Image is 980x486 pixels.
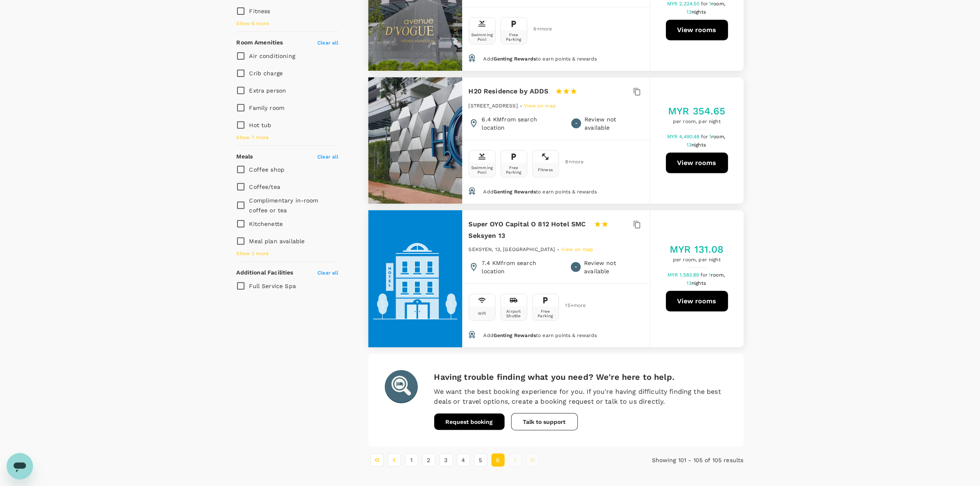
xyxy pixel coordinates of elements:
button: Go to previous page [388,453,401,467]
span: - [520,103,524,109]
span: room, [711,134,725,140]
span: room, [711,1,725,7]
div: Wifi [478,311,487,316]
button: Go to page 5 [474,453,487,467]
span: Extra person [249,87,286,94]
span: for [701,272,709,278]
span: 1 [709,134,726,140]
span: Show 7 more [237,134,269,142]
span: Clear all [317,40,338,46]
span: - [575,119,577,128]
button: View rooms [666,20,728,40]
div: Free Parking [503,165,525,174]
span: - [575,263,577,271]
span: View on map [524,103,556,109]
button: Go to page 1 [405,453,418,467]
span: Add to earn points & rewards [483,189,597,195]
div: Free Parking [503,33,525,42]
span: Crib charge [249,70,283,77]
span: Clear all [317,154,338,160]
span: Add to earn points & rewards [483,333,597,338]
span: Show 3 more [237,250,269,258]
span: nights [691,9,706,15]
span: Add to earn points & rewards [483,56,597,62]
span: [STREET_ADDRESS] [469,103,518,109]
button: Go to first page [370,453,384,467]
p: Review not available [584,259,643,275]
span: 8 + more [566,159,578,165]
span: nights [691,142,706,148]
span: 13 [687,280,707,286]
span: Kitchenette [249,221,283,227]
div: Airport Shuttle [503,309,525,318]
h6: Having trouble finding what you need? We're here to help. [434,370,727,384]
span: 13 [687,9,707,15]
span: Coffee/tea [249,184,281,190]
button: View rooms [666,153,728,173]
h6: Meals [237,152,253,161]
nav: pagination navigation [368,453,619,467]
div: Swimming Pool [471,165,493,174]
button: Go to page 3 [440,453,453,467]
span: Complimentary in-room coffee or tea [249,197,319,214]
p: Showing 101 - 105 of 105 results [619,456,744,464]
h6: Super OYO Capital O 812 Hotel SMC Seksyen 13 [469,219,587,242]
h6: H20 Residence by ADDS [469,86,549,97]
span: Meal plan available [249,238,305,244]
span: Genting Rewards [493,333,536,338]
h6: Additional Facilities [237,268,293,277]
span: MYR 2,324.50 [667,1,701,7]
span: MYR 1,583.89 [668,272,701,278]
span: room, [711,272,725,278]
span: 1 [709,272,726,278]
span: Air conditioning [249,53,295,59]
button: View rooms [666,291,728,312]
span: Full Service Spa [249,283,296,289]
div: Free Parking [534,309,557,318]
span: Show 6 more [237,20,269,28]
span: - [557,246,561,252]
button: Talk to support [511,413,578,430]
span: Genting Rewards [493,189,536,195]
span: per room, per night [668,118,726,126]
span: per room, per night [670,256,724,264]
span: MYR 4,490.48 [667,134,701,140]
p: 6.4 KM from search location [482,115,562,132]
h5: MYR 354.65 [668,105,726,118]
button: Go to page 2 [422,453,435,467]
span: Hot tub [249,122,272,128]
span: Family room [249,105,285,111]
span: Fitness [249,8,270,14]
div: Swimming Pool [471,33,493,42]
button: Go to page 4 [457,453,470,467]
h6: Room Amenities [237,38,283,47]
a: View on map [524,102,556,109]
button: Request booking [434,414,505,430]
span: 15 + more [566,303,578,308]
span: for [701,134,709,140]
span: 6 + more [534,26,546,32]
p: 7.4 KM from search location [482,259,561,275]
div: Fitness [538,167,553,172]
span: Coffee shop [249,166,285,173]
h5: MYR 131.08 [670,243,724,256]
span: Genting Rewards [493,56,536,62]
span: for [701,1,709,7]
span: View on map [561,246,593,252]
a: View on map [561,246,593,252]
p: We want the best booking experience for you. If you're having difficulty finding the best deals o... [434,387,727,407]
span: nights [691,280,706,286]
iframe: Button to launch messaging window [7,453,33,479]
button: page 6 [491,453,505,467]
span: 1 [709,1,726,7]
p: Review not available [584,115,643,132]
span: 13 [687,142,707,148]
span: Clear all [317,270,338,276]
span: SEKSYEN, 13, [GEOGRAPHIC_DATA] [469,246,555,252]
